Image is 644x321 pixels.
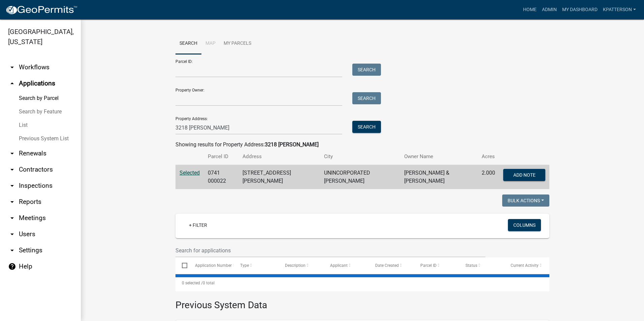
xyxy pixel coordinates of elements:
[478,149,499,165] th: Acres
[400,165,478,189] td: [PERSON_NAME] & [PERSON_NAME]
[279,257,324,274] datatable-header-cell: Description
[180,170,200,176] a: Selected
[233,257,279,274] datatable-header-cell: Type
[8,182,16,190] i: arrow_drop_down
[220,33,255,55] a: My Parcels
[508,219,541,231] button: Columns
[184,219,213,231] a: + Filter
[8,246,16,254] i: arrow_drop_down
[503,169,545,181] button: Add Note
[265,141,319,148] strong: 3218 [PERSON_NAME]
[240,263,249,268] span: Type
[8,166,16,174] i: arrow_drop_down
[238,165,320,189] td: [STREET_ADDRESS][PERSON_NAME]
[420,263,437,268] span: Parcel ID
[320,149,400,165] th: City
[8,63,16,71] i: arrow_drop_down
[559,3,600,16] a: My Dashboard
[330,263,348,268] span: Applicant
[502,194,549,207] button: Bulk Actions
[414,257,459,274] datatable-header-cell: Parcel ID
[8,262,16,271] i: help
[369,257,414,274] datatable-header-cell: Date Created
[400,149,478,165] th: Owner Name
[324,257,369,274] datatable-header-cell: Applicant
[459,257,504,274] datatable-header-cell: Status
[600,3,639,16] a: KPATTERSON
[204,165,238,189] td: 0741 000022
[182,281,203,285] span: 0 selected /
[375,263,399,268] span: Date Created
[285,263,305,268] span: Description
[175,244,485,257] input: Search for applications
[520,3,539,16] a: Home
[478,165,499,189] td: 2.000
[352,121,381,133] button: Search
[175,275,549,291] div: 0 total
[513,172,535,178] span: Add Note
[188,257,233,274] datatable-header-cell: Application Number
[175,257,188,274] datatable-header-cell: Select
[8,214,16,222] i: arrow_drop_down
[320,165,400,189] td: UNINCORPORATED [PERSON_NAME]
[352,92,381,104] button: Search
[175,141,549,149] div: Showing results for Property Address:
[8,79,16,87] i: arrow_drop_up
[238,149,320,165] th: Address
[539,3,559,16] a: Admin
[8,230,16,238] i: arrow_drop_down
[511,263,539,268] span: Current Activity
[352,64,381,76] button: Search
[8,198,16,206] i: arrow_drop_down
[504,257,549,274] datatable-header-cell: Current Activity
[175,291,549,312] h3: Previous System Data
[204,149,238,165] th: Parcel ID
[175,33,201,55] a: Search
[195,263,232,268] span: Application Number
[8,149,16,157] i: arrow_drop_down
[465,263,477,268] span: Status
